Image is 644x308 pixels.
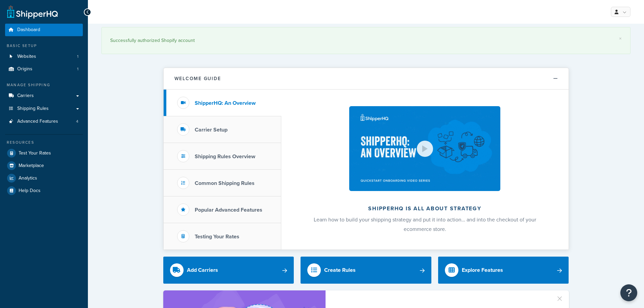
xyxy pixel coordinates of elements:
[19,163,44,169] span: Marketplace
[5,115,83,128] a: Advanced Features4
[110,36,622,45] div: Successfully authorized Shopify account
[462,265,503,275] div: Explore Features
[620,284,637,301] button: Open Resource Center
[195,100,256,106] h3: ShipperHQ: An Overview
[314,216,536,233] span: Learn how to build your shipping strategy and put it into action… and into the checkout of your e...
[5,160,83,172] a: Marketplace
[195,234,239,240] h3: Testing Your Rates
[5,172,83,184] a: Analytics
[195,127,228,133] h3: Carrier Setup
[76,119,78,124] span: 4
[17,93,34,99] span: Carriers
[5,147,83,159] a: Test Your Rates
[17,106,49,112] span: Shipping Rules
[5,90,83,102] a: Carriers
[5,115,83,128] li: Advanced Features
[349,106,500,191] img: ShipperHQ is all about strategy
[17,54,36,60] span: Websites
[17,27,40,33] span: Dashboard
[5,50,83,63] a: Websites1
[5,140,83,145] div: Resources
[5,185,83,197] a: Help Docs
[17,119,58,124] span: Advanced Features
[17,66,32,72] span: Origins
[77,66,78,72] span: 1
[299,206,551,212] h2: ShipperHQ is all about strategy
[187,265,218,275] div: Add Carriers
[19,175,37,181] span: Analytics
[5,50,83,63] li: Websites
[5,24,83,36] a: Dashboard
[174,76,221,81] h2: Welcome Guide
[195,207,262,213] h3: Popular Advanced Features
[19,150,51,156] span: Test Your Rates
[5,43,83,49] div: Basic Setup
[619,36,622,41] a: ×
[163,257,294,284] a: Add Carriers
[19,188,41,194] span: Help Docs
[324,265,356,275] div: Create Rules
[301,257,431,284] a: Create Rules
[5,82,83,88] div: Manage Shipping
[77,54,78,60] span: 1
[5,63,83,75] a: Origins1
[195,180,255,186] h3: Common Shipping Rules
[195,153,255,160] h3: Shipping Rules Overview
[5,63,83,75] li: Origins
[438,257,569,284] a: Explore Features
[5,102,83,115] a: Shipping Rules
[164,68,569,90] button: Welcome Guide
